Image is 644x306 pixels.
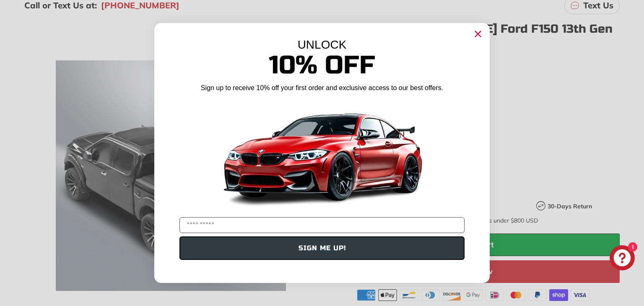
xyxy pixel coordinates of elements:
span: UNLOCK [298,38,347,51]
span: 10% Off [269,50,375,80]
button: Close dialog [471,27,485,41]
button: SIGN ME UP! [179,236,465,260]
input: YOUR EMAIL [179,217,465,233]
span: Sign up to receive 10% off your first order and exclusive access to our best offers. [201,84,443,91]
img: Banner showing BMW 4 Series Body kit [217,96,427,214]
inbox-online-store-chat: Shopify online store chat [607,245,637,272]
